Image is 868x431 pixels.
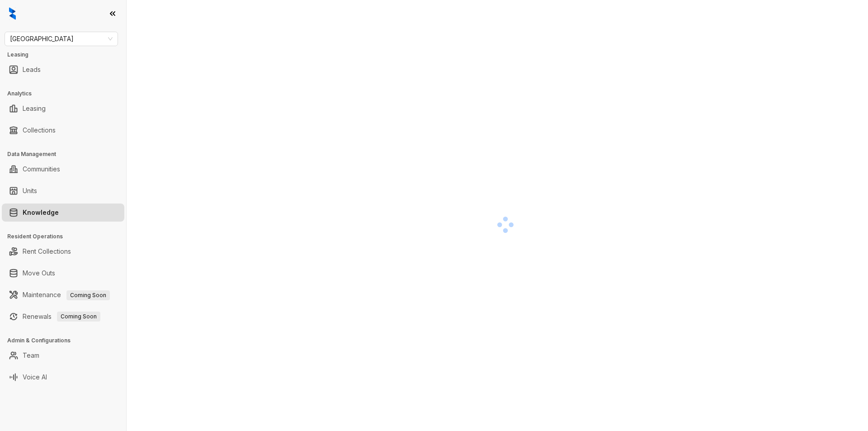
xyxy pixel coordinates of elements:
li: Collections [2,121,124,139]
li: Move Outs [2,264,124,282]
h3: Admin & Configurations [7,336,126,345]
img: logo [9,7,16,20]
h3: Data Management [7,150,126,158]
li: Leads [2,61,124,79]
a: Team [23,346,39,365]
span: Coming Soon [66,290,110,300]
li: Knowledge [2,204,124,222]
a: Rent Collections [23,242,71,260]
h3: Leasing [7,51,126,59]
a: Units [23,182,37,200]
a: Collections [23,121,56,139]
h3: Analytics [7,90,126,98]
li: Team [2,346,124,365]
li: Communities [2,160,124,178]
span: Fairfield [10,32,113,46]
a: Move Outs [23,264,55,282]
li: Maintenance [2,286,124,304]
a: Knowledge [23,204,59,222]
li: Leasing [2,99,124,118]
a: Leads [23,61,41,79]
a: RenewalsComing Soon [23,308,100,326]
li: Renewals [2,308,124,326]
a: Communities [23,160,60,178]
a: Voice AI [23,368,47,386]
span: Coming Soon [57,312,100,322]
li: Rent Collections [2,242,124,260]
li: Units [2,182,124,200]
h3: Resident Operations [7,232,126,241]
a: Leasing [23,99,46,118]
li: Voice AI [2,368,124,386]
